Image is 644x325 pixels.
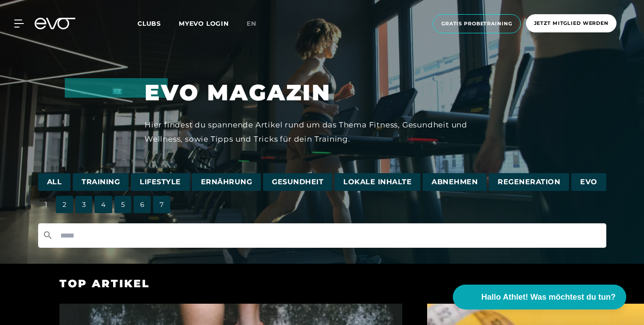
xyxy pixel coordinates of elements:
a: Jetzt Mitglied werden [523,14,619,33]
span: 2 [56,196,73,213]
span: en [247,20,256,28]
span: 3 [75,196,92,213]
a: 7 [153,200,170,210]
a: Clubs [137,19,179,28]
span: 5 [114,196,131,213]
a: EVO [571,173,606,191]
a: en [247,19,267,29]
span: 4 [94,196,112,213]
a: Abnehmen [423,173,487,191]
a: MYEVO LOGIN [179,20,229,28]
a: 3 [75,200,92,210]
a: All [38,173,71,191]
a: 1 [38,200,54,210]
a: 5 [114,200,131,210]
a: Gesundheit [263,173,332,191]
h3: Top Artikel [59,277,585,290]
a: 2 [56,200,73,210]
span: Gratis Probetraining [441,20,512,28]
a: Lifestyle [131,173,190,191]
button: Hallo Athlet! Was möchtest du tun? [453,285,626,309]
div: Hier findest du spannende Artikel rund um das Thema Fitness, Gesundheit und Wellness, sowie Tipps... [145,118,499,147]
a: Training [73,173,129,191]
span: Jetzt Mitglied werden [534,20,609,27]
a: EVO Magazin [145,79,331,106]
a: Lokale Inhalte [334,173,420,191]
span: 6 [134,196,151,213]
span: Hallo Athlet! Was möchtest du tun? [481,291,616,303]
span: 7 [153,196,170,213]
a: Regeneration [489,173,569,191]
span: 1 [38,196,54,213]
a: 6 [134,200,151,210]
span: Clubs [137,20,161,28]
a: Gratis Probetraining [430,14,523,33]
a: 4 [94,200,112,210]
a: Ernährung [192,173,261,191]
